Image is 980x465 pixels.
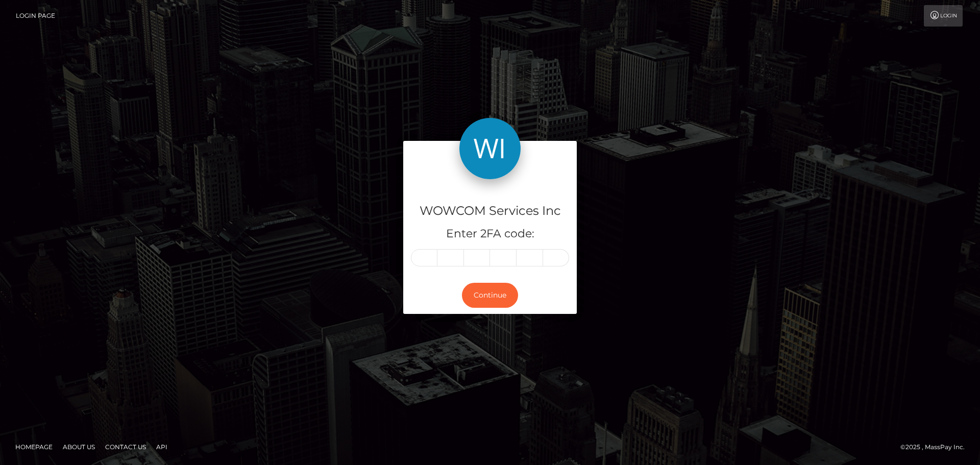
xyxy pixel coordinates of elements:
[16,5,55,27] a: Login Page
[411,226,569,242] h5: Enter 2FA code:
[924,5,963,27] a: Login
[101,439,150,455] a: Contact Us
[59,439,99,455] a: About Us
[462,283,518,308] button: Continue
[459,118,521,179] img: WOWCOM Services Inc
[11,439,57,455] a: Homepage
[411,202,569,220] h4: WOWCOM Services Inc
[900,442,972,453] div: © 2025 , MassPay Inc.
[152,439,171,455] a: API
